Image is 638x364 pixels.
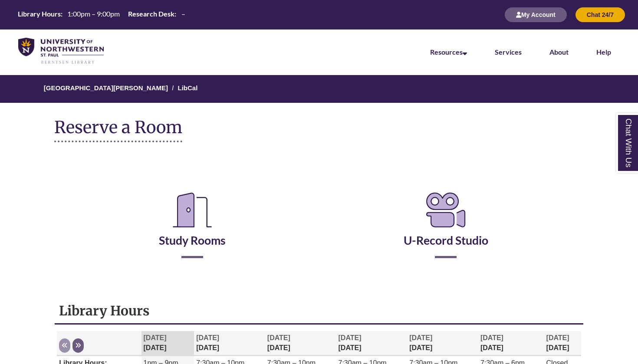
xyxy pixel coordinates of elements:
span: [DATE] [267,334,290,341]
span: [DATE] [409,334,432,341]
th: Library Hours: [14,9,64,19]
span: [DATE] [339,334,362,341]
span: – [181,10,185,18]
a: Services [495,48,522,56]
th: [DATE] [407,331,478,356]
a: Hours Today [14,9,188,20]
button: Previous week [59,338,70,353]
th: [DATE] [141,331,194,356]
a: Resources [430,48,467,56]
h1: Reserve a Room [54,118,182,142]
a: U-Record Studio [404,212,488,247]
a: [GEOGRAPHIC_DATA][PERSON_NAME] [44,84,168,92]
a: Chat 24/7 [576,11,625,18]
button: My Account [505,7,567,22]
span: [DATE] [546,334,569,341]
th: [DATE] [265,331,336,356]
span: 1:00pm – 9:00pm [67,10,120,18]
th: [DATE] [194,331,265,356]
div: Reserve a Room [54,164,584,284]
span: [DATE] [480,334,503,341]
th: [DATE] [544,331,581,356]
a: Study Rooms [159,212,226,247]
a: About [549,48,569,56]
span: [DATE] [196,334,219,341]
a: Help [596,48,611,56]
span: [DATE] [144,334,167,341]
button: Chat 24/7 [576,7,625,22]
table: Hours Today [14,9,188,20]
a: LibCal [178,84,198,92]
th: Research Desk: [125,9,178,19]
a: My Account [505,11,567,18]
th: [DATE] [336,331,408,356]
button: Next week [72,338,84,353]
img: UNWSP Library Logo [18,38,104,65]
h1: Library Hours [59,302,579,319]
th: [DATE] [478,331,544,356]
nav: Breadcrumb [54,75,584,103]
